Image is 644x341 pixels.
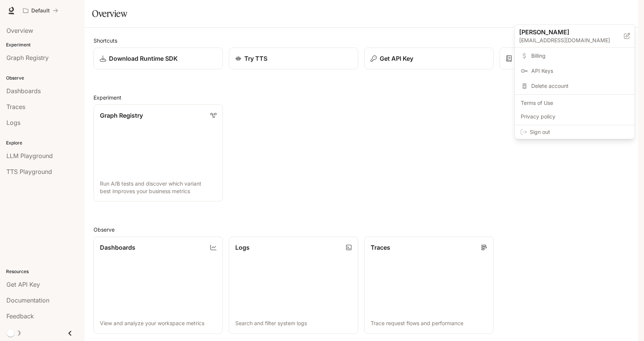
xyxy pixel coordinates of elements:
[530,128,629,136] span: Sign out
[516,49,633,63] a: Billing
[531,67,629,75] span: API Keys
[516,64,633,78] a: API Keys
[516,96,633,110] a: Terms of Use
[515,125,635,139] div: Sign out
[531,52,629,60] span: Billing
[515,25,635,48] div: [PERSON_NAME][EMAIL_ADDRESS][DOMAIN_NAME]
[521,113,629,120] span: Privacy policy
[516,110,633,123] a: Privacy policy
[519,28,612,37] p: [PERSON_NAME]
[521,99,629,107] span: Terms of Use
[519,37,624,44] p: [EMAIL_ADDRESS][DOMAIN_NAME]
[531,82,629,90] span: Delete account
[516,79,633,93] div: Delete account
